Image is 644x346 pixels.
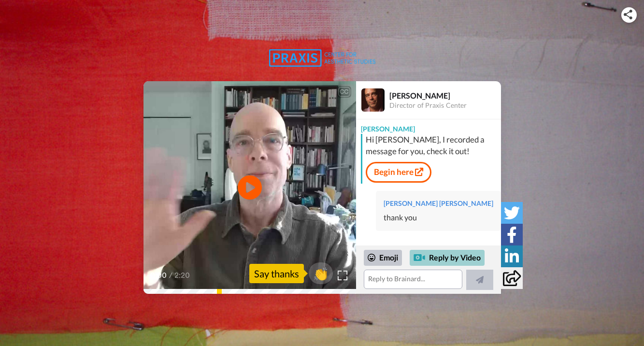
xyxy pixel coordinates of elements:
[269,49,375,67] img: logo
[169,270,172,281] span: /
[366,134,499,157] div: Hi [PERSON_NAME], I recorded a message for you, check it out!
[338,271,347,280] img: Full screen
[624,10,632,19] img: ic_share.svg
[150,270,167,281] span: 0:00
[309,262,333,284] button: 👏
[414,252,425,263] div: Reply by Video
[384,199,493,208] div: [PERSON_NAME] [PERSON_NAME]
[361,88,385,112] img: Profile Image
[366,162,431,182] a: Begin here
[309,266,333,281] span: 👏
[249,264,304,283] div: Say thanks
[384,212,493,223] div: thank you
[410,250,485,266] div: Reply by Video
[338,87,350,97] div: CC
[356,119,501,134] div: [PERSON_NAME]
[389,101,501,110] div: Director of Praxis Center
[364,250,402,265] div: Emoji
[389,91,501,100] div: [PERSON_NAME]
[174,270,191,281] span: 2:20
